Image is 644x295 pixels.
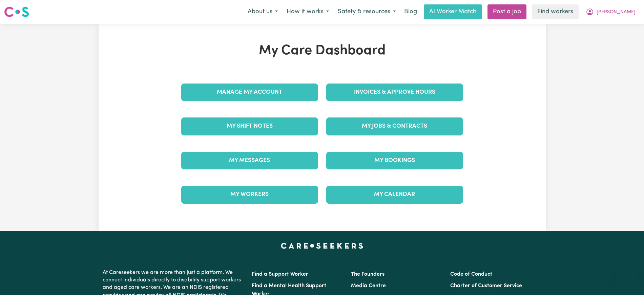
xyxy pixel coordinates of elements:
[252,272,308,277] a: Find a Support Worker
[326,186,463,203] a: My Calendar
[351,283,386,289] a: Media Centre
[581,5,640,19] button: My Account
[450,283,522,289] a: Charter of Customer Service
[400,4,421,19] a: Blog
[4,4,29,20] a: Careseekers logo
[181,186,318,203] a: My Workers
[333,5,400,19] button: Safety & resources
[424,4,482,19] a: AI Worker Match
[487,4,526,19] a: Post a job
[450,272,492,277] a: Code of Conduct
[181,84,318,101] a: Manage My Account
[181,117,318,135] a: My Shift Notes
[282,5,333,19] button: How it works
[617,268,639,290] iframe: Button to launch messaging window
[326,84,463,101] a: Invoices & Approve Hours
[326,152,463,169] a: My Bookings
[597,8,636,16] span: [PERSON_NAME]
[326,117,463,135] a: My Jobs & Contracts
[243,5,282,19] button: About us
[181,152,318,169] a: My Messages
[177,43,467,59] h1: My Care Dashboard
[281,243,363,248] a: Careseekers home page
[351,272,385,277] a: The Founders
[532,4,579,19] a: Find workers
[4,6,29,18] img: Careseekers logo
